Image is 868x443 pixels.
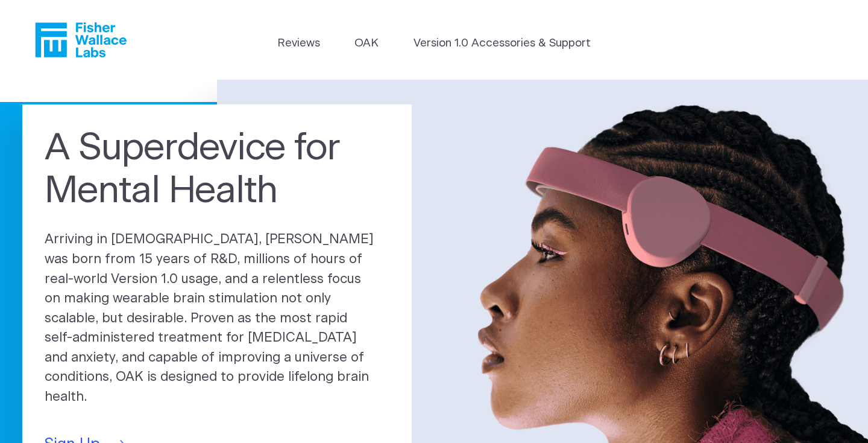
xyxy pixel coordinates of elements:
a: Fisher Wallace [35,22,127,57]
a: Version 1.0 Accessories & Support [414,35,591,52]
a: OAK [354,35,379,52]
p: Arriving in [DEMOGRAPHIC_DATA], [PERSON_NAME] was born from 15 years of R&D, millions of hours of... [45,230,389,407]
h1: A Superdevice for Mental Health [45,127,389,212]
a: Reviews [277,35,320,52]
